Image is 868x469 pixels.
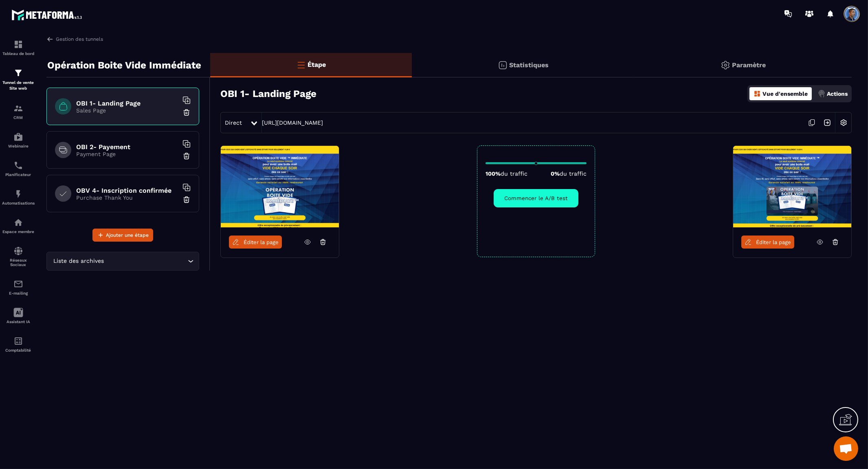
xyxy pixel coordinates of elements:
img: logo [11,7,85,22]
h6: OBI 2- Payement [76,143,178,151]
img: bars-o.4a397970.svg [296,60,306,70]
img: arrow [46,35,54,43]
img: setting-gr.5f69749f.svg [721,60,730,70]
button: Ajouter une étape [92,229,153,242]
span: Ajouter une étape [106,231,149,239]
img: trash [182,152,191,160]
a: Éditer la page [229,236,282,249]
span: du traffic [501,170,527,177]
img: automations [13,218,23,227]
button: Commencer le A/B test [494,189,578,207]
a: automationsautomationsWebinaire [2,126,35,154]
p: Planificateur [2,172,35,177]
a: formationformationCRM [2,97,35,126]
img: trash [182,108,191,117]
a: accountantaccountantComptabilité [2,330,35,359]
span: Direct [225,119,242,126]
p: 0% [551,170,587,177]
a: formationformationTunnel de vente Site web [2,62,35,97]
img: social-network [13,246,23,256]
img: automations [13,132,23,142]
img: formation [13,40,23,49]
p: Statistiques [510,61,549,69]
img: email [13,279,23,289]
h3: OBI 1- Landing Page [220,88,316,99]
a: Éditer la page [741,236,794,249]
p: Actions [827,90,848,97]
img: setting-w.858f3a88.svg [836,115,851,130]
img: accountant [13,336,23,346]
a: Assistant IA [2,302,35,330]
p: Automatisations [2,201,35,205]
a: [URL][DOMAIN_NAME] [262,119,323,126]
a: automationsautomationsAutomatisations [2,183,35,211]
img: dashboard-orange.40269519.svg [754,90,761,97]
p: Assistant IA [2,319,35,324]
img: actions.d6e523a2.png [818,90,825,97]
p: Comptabilité [2,348,35,352]
p: 100% [486,170,527,177]
a: social-networksocial-networkRéseaux Sociaux [2,240,35,273]
p: Espace membre [2,229,35,234]
span: Liste des archives [52,257,106,266]
img: image [733,146,851,227]
span: Éditer la page [244,239,279,245]
div: Search for option [46,252,199,271]
p: Réseaux Sociaux [2,258,35,267]
img: formation [13,68,23,78]
a: emailemailE-mailing [2,273,35,302]
p: Tableau de bord [2,51,35,56]
a: Gestion des tunnels [46,35,103,43]
img: arrow-next.bcc2205e.svg [820,115,835,130]
h6: OBV 4- Inscription confirmée [76,187,178,194]
p: Paramètre [732,61,766,69]
img: formation [13,103,23,113]
input: Search for option [106,257,186,266]
a: schedulerschedulerPlanificateur [2,154,35,183]
a: formationformationTableau de bord [2,33,35,62]
p: E-mailing [2,291,35,295]
p: Étape [308,61,326,68]
div: Ouvrir le chat [834,436,858,461]
a: automationsautomationsEspace membre [2,211,35,240]
p: CRM [2,115,35,120]
img: scheduler [13,161,23,170]
img: image [221,146,339,227]
img: trash [182,196,191,204]
h6: OBI 1- Landing Page [76,99,178,107]
p: Vue d'ensemble [763,90,808,97]
img: automations [13,189,23,199]
p: Webinaire [2,144,35,148]
img: stats.20deebd0.svg [498,60,508,70]
span: Éditer la page [756,239,791,245]
p: Payment Page [76,151,178,157]
p: Tunnel de vente Site web [2,80,35,91]
p: Opération Boite Vide Immédiate [47,57,201,73]
p: Sales Page [76,107,178,114]
span: du traffic [560,170,587,177]
p: Purchase Thank You [76,194,178,201]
